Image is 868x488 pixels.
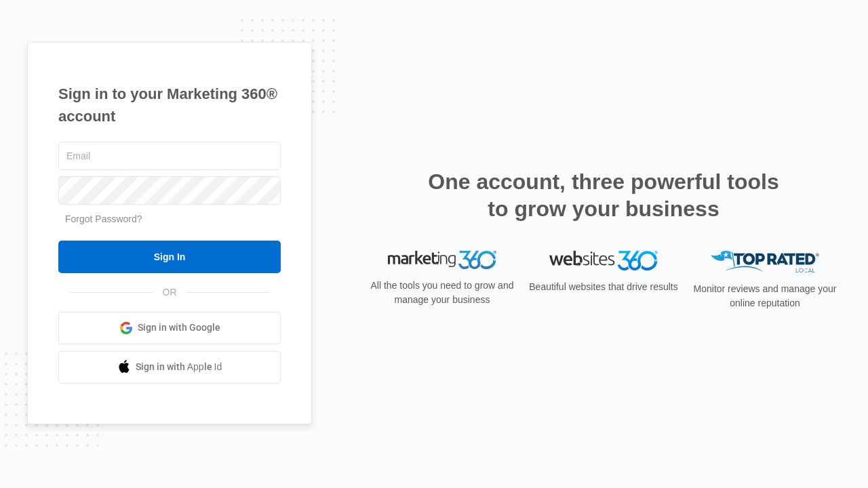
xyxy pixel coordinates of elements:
[711,251,819,273] img: Top Rated Local
[138,321,220,335] span: Sign in with Google
[136,360,222,374] span: Sign in with Apple Id
[549,251,658,270] img: Websites 360
[58,241,281,273] input: Sign In
[153,285,186,300] span: OR
[366,279,518,307] p: All the tools you need to grow and manage your business
[689,282,841,310] p: Monitor reviews and manage your online reputation
[65,213,142,224] a: Forgot Password?
[58,142,281,170] input: Email
[528,280,679,294] p: Beautiful websites that drive results
[58,83,281,127] h1: Sign in to your Marketing 360® account
[58,312,281,344] a: Sign in with Google
[388,251,496,270] img: Marketing 360
[58,351,281,384] a: Sign in with Apple Id
[424,168,783,222] h2: One account, three powerful tools to grow your business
